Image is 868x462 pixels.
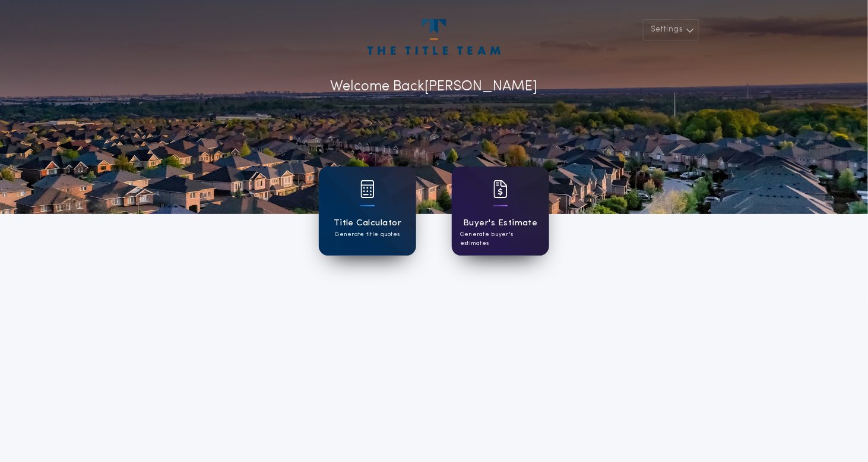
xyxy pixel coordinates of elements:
[360,180,375,198] img: card icon
[368,19,500,55] img: account-logo
[331,76,538,98] p: Welcome Back [PERSON_NAME]
[463,216,537,230] h1: Buyer's Estimate
[319,166,416,256] a: card iconTitle CalculatorGenerate title quotes
[460,230,541,248] p: Generate buyer's estimates
[493,180,508,198] img: card icon
[643,19,699,40] button: Settings
[452,166,549,256] a: card iconBuyer's EstimateGenerate buyer's estimates
[334,216,401,230] h1: Title Calculator
[335,230,400,239] p: Generate title quotes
